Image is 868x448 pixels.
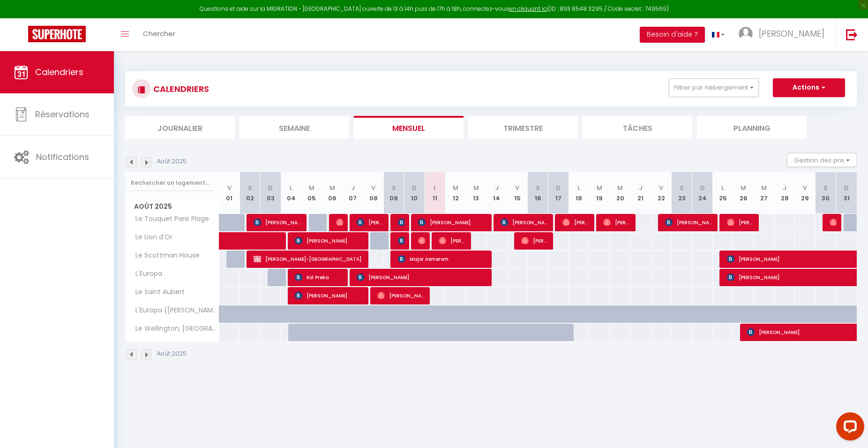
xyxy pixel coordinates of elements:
th: 30 [816,172,836,214]
th: 31 [836,172,857,214]
span: [PERSON_NAME] [665,213,713,231]
span: [PERSON_NAME]-[GEOGRAPHIC_DATA] [254,250,364,268]
th: 23 [672,172,692,214]
abbr: L [434,183,436,192]
th: 17 [548,172,569,214]
th: 13 [466,172,486,214]
abbr: S [248,183,252,192]
li: Trimestre [468,116,578,139]
th: 14 [486,172,507,214]
th: 03 [260,172,281,214]
span: [PERSON_NAME] [PERSON_NAME] [562,213,590,231]
span: Calendriers [35,66,83,78]
th: 01 [219,172,240,214]
abbr: M [741,183,746,192]
abbr: M [329,183,335,192]
span: Août 2025 [126,200,219,213]
span: [PERSON_NAME] [336,213,343,231]
th: 08 [363,172,384,214]
iframe: LiveChat chat widget [829,409,868,448]
th: 05 [301,172,322,214]
abbr: M [761,183,767,192]
h3: CALENDRIERS [151,78,209,99]
span: [PERSON_NAME] [521,232,549,250]
th: 15 [507,172,528,214]
th: 10 [404,172,425,214]
th: 25 [713,172,733,214]
th: 29 [795,172,816,214]
abbr: M [617,183,623,192]
th: 22 [651,172,672,214]
button: Gestion des prix [787,153,857,167]
span: Kol Preka [295,268,343,286]
th: 16 [528,172,548,214]
abbr: S [680,183,684,192]
abbr: D [556,183,561,192]
span: [PERSON_NAME] [295,232,364,250]
abbr: V [803,183,807,192]
th: 20 [610,172,630,214]
th: 12 [445,172,466,214]
abbr: D [844,183,849,192]
abbr: L [290,183,292,192]
span: [PERSON_NAME] [759,28,824,39]
abbr: J [783,183,786,192]
span: [PERSON_NAME] [603,213,631,231]
span: [PERSON_NAME] [501,213,549,231]
abbr: S [392,183,396,192]
span: Notifications [36,151,89,163]
img: Super Booking [28,26,86,42]
span: Le Lion d'Or [127,232,175,243]
th: 27 [754,172,774,214]
a: Chercher [136,18,182,51]
abbr: J [495,183,499,192]
p: Août 2025 [157,349,187,358]
th: 24 [692,172,713,214]
span: Le Saint Aubert [127,287,187,297]
span: [PERSON_NAME] [418,213,487,231]
th: 11 [425,172,445,214]
th: 09 [384,172,404,214]
abbr: L [721,183,724,192]
input: Rechercher un logement... [131,175,214,191]
button: Filtrer par hébergement [669,78,759,97]
th: 28 [774,172,795,214]
span: L'Europa ([PERSON_NAME]) [127,305,221,316]
abbr: J [351,183,355,192]
span: [PERSON_NAME] [418,232,425,250]
span: [PERSON_NAME] [295,287,364,304]
span: Réservations [35,108,90,120]
span: Chercher [143,29,175,38]
span: [PERSON_NAME] [254,213,302,231]
th: 19 [589,172,610,214]
img: ... [739,27,753,41]
abbr: S [823,183,828,192]
abbr: M [473,183,479,192]
th: 04 [281,172,301,214]
a: en cliquant ici [509,5,548,13]
abbr: L [577,183,580,192]
span: [PERSON_NAME] [398,232,405,250]
span: Major Asmerom [398,250,487,268]
th: 02 [239,172,260,214]
li: Tâches [583,116,692,139]
span: [PERSON_NAME] [377,287,426,304]
span: Le Scottman House [127,251,202,261]
button: Besoin d'aide ? [640,27,705,43]
th: 18 [569,172,589,214]
th: 26 [733,172,754,214]
span: Le Touquet Paris Plage [127,214,211,224]
abbr: M [453,183,458,192]
abbr: J [639,183,643,192]
span: [PERSON_NAME] [439,232,466,250]
span: Le Wellington, [GEOGRAPHIC_DATA] [127,324,221,334]
abbr: M [597,183,602,192]
li: Mensuel [354,116,464,139]
span: [PERSON_NAME] [398,213,405,231]
p: Août 2025 [157,157,187,166]
img: logout [846,29,858,40]
a: ... [PERSON_NAME] [732,18,836,51]
li: Semaine [239,116,349,139]
th: 21 [630,172,651,214]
